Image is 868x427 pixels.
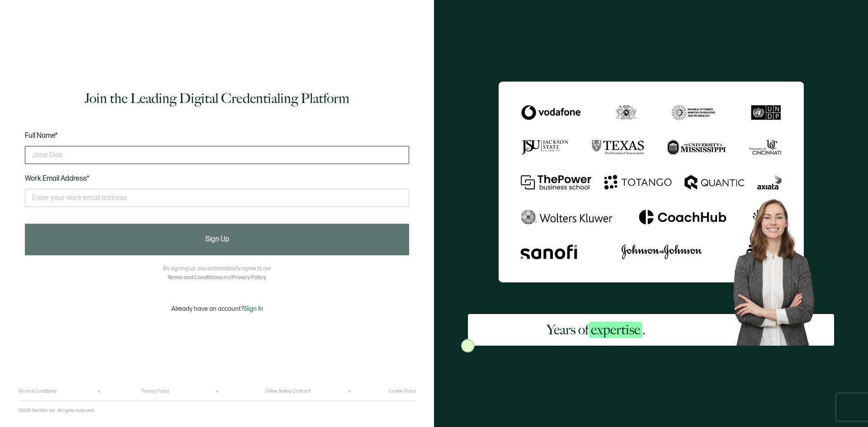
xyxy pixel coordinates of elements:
[231,274,266,281] a: Privacy Policy
[389,389,416,394] a: Cookie Policy
[547,321,646,339] h2: Years of .
[205,236,229,243] span: Sign Up
[499,81,804,282] img: Sertifier Signup - Years of <span class="strong-h">expertise</span>.
[724,192,834,346] img: Sertifier Signup - Years of <span class="strong-h">expertise</span>. Hero
[265,389,310,394] a: Online Selling Contract
[589,322,642,338] span: expertise
[85,89,349,108] h1: Join the Leading Digital Credentialing Platform
[25,146,409,164] input: Jane Doe
[142,389,169,394] a: Privacy Policy
[461,339,475,352] img: Sertifier Signup
[244,305,263,313] span: Sign In
[18,408,95,413] p: ©2025 Sertifier Inc.. All rights reserved.
[18,389,57,394] a: Terms & Conditions
[25,189,409,207] input: Enter your work email address
[823,384,868,427] iframe: Chat Widget
[171,305,263,313] p: Already have an account?
[25,224,409,255] button: Sign Up
[25,174,90,183] span: Work Email Address*
[163,264,271,282] p: By signing up, you automatically agree to our and .
[167,274,222,281] a: Terms and Conditions
[25,131,58,140] span: Full Name*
